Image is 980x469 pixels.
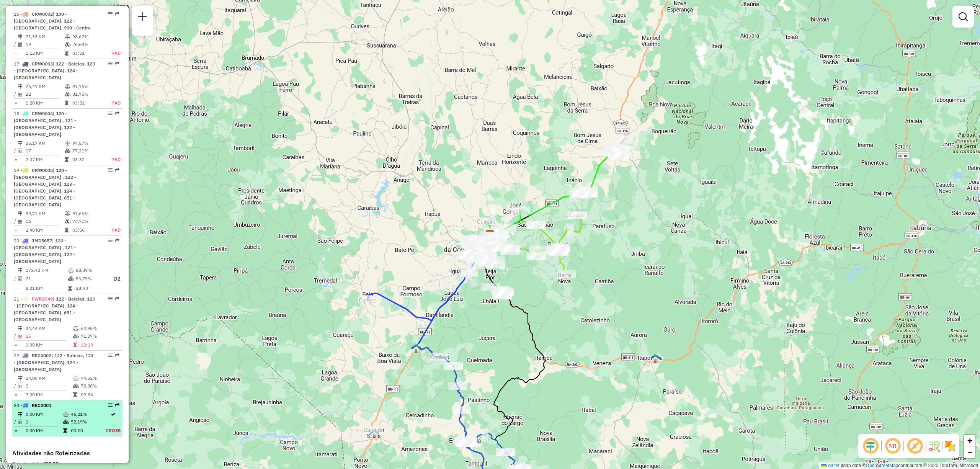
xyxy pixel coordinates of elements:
i: Total de Atividades [18,384,23,388]
td: 1,38 KM [25,341,73,349]
div: Atividade não roteirizada - ROQUE RODRIGUES [493,290,512,297]
i: % de utilização do peso [65,211,70,216]
td: = [14,284,18,292]
span: 19 - [14,167,76,208]
td: 97,66% [72,210,104,217]
span: CRW0005 [32,167,53,173]
td: FAD [104,49,121,57]
span: JMD5657 [32,238,52,243]
h4: Atividades não Roteirizadas [12,449,122,457]
td: = [14,427,18,435]
a: Zoom out [964,446,975,458]
td: = [14,391,18,399]
td: 0,00 KM [25,427,63,435]
i: Rota otimizada [111,412,116,417]
td: 81,75% [72,90,104,98]
span: 18 - [14,111,76,137]
div: Atividade não roteirizada - MERC BATISTA [364,427,383,434]
em: Opções [108,296,113,301]
td: 19 [25,41,64,48]
td: 72,38% [80,382,119,390]
img: PA - Itapetinga [650,353,660,363]
td: 0,00 KM [25,410,63,418]
i: Distância Total [18,326,23,331]
td: 34,44 KM [25,325,73,332]
td: 00:00 [70,427,105,435]
td: 14,00 KM [25,374,73,382]
i: Tempo total em rota [63,428,67,433]
td: 76,68% [72,41,104,48]
em: Rota exportada [115,61,119,66]
i: Distância Total [18,84,23,89]
span: Exibir rótulo [906,437,924,455]
td: / [14,147,18,155]
td: 03:51 [72,99,104,107]
a: Leaflet [821,463,840,468]
td: FAD [104,226,121,234]
td: 03:31 [72,49,104,57]
i: Distância Total [18,34,23,39]
i: Total de Atividades [18,219,23,224]
i: Tempo total em rota [65,228,69,232]
i: Tempo total em rota [65,101,69,105]
em: Rota exportada [115,11,119,16]
em: Rota exportada [115,353,119,358]
span: REC0001 [32,402,51,408]
td: 2,48 KM [25,226,64,234]
span: Ocultar NR [884,437,902,455]
td: = [14,156,18,163]
div: Atividade não roteirizada - FRANCISCO GOIS OLIVE [494,288,513,295]
i: Distância Total [18,376,23,381]
div: Atividade não roteirizada - MARCOS LEONEL DE CAR [495,289,514,296]
span: CRW0004 [32,111,53,116]
em: Opções [108,11,113,16]
i: Tempo total em rota [73,392,77,397]
td: 77,21% [72,147,104,155]
td: 62,95% [80,325,119,332]
i: Total de Atividades [18,92,23,96]
span: − [967,447,972,457]
span: 16 - [14,11,91,31]
td: 2 [25,382,73,390]
td: 39,71 KM [25,210,64,217]
td: 74,32% [80,374,119,382]
span: | 122 - Bateias, 123 - [GEOGRAPHIC_DATA], 124 - [GEOGRAPHIC_DATA] [14,61,95,80]
td: 88,89% [75,266,106,274]
i: % de utilização da cubagem [65,92,70,96]
i: Total de Atividades [18,276,23,281]
td: = [14,341,18,349]
span: | [841,463,842,468]
i: Total de Atividades [18,42,23,47]
i: % de utilização do peso [73,326,79,331]
img: Exibir/Ocultar setores [944,440,956,452]
span: | 120 - [GEOGRAPHIC_DATA] , 122 - [GEOGRAPHIC_DATA], 123 - [GEOGRAPHIC_DATA], 124 - [GEOGRAPHIC_D... [14,167,76,208]
i: % de utilização da cubagem [68,276,74,281]
td: = [14,49,18,57]
div: Atividade não roteirizada - LAISLA COSTA SILVA [492,292,511,299]
td: 03:32 [72,156,104,163]
td: 7,00 KM [25,391,73,399]
i: Total de Atividades [18,149,23,153]
span: 20 - [14,238,76,264]
img: Fluxo de ruas [928,440,940,452]
i: % de utilização do peso [65,34,70,39]
td: 52,19% [70,418,105,426]
td: 03:56 [72,226,104,234]
td: 1,20 KM [25,99,64,107]
td: 97,57% [72,139,104,147]
em: Rota exportada [115,403,119,407]
span: 17 - [14,61,95,80]
i: % de utilização do peso [63,412,69,417]
td: = [14,99,18,107]
td: / [14,274,18,284]
img: PA Simulação Encruzilhada [461,436,471,446]
em: Opções [108,111,113,116]
span: 23 - [14,402,51,408]
td: 1 [25,418,63,426]
div: Atividade não roteirizada - FERNANDO CUSTODIO D [481,283,500,291]
span: CRW0002 [32,11,53,17]
i: % de utilização da cubagem [65,219,70,224]
td: 12:19 [80,341,119,349]
td: 46,21% [70,410,105,418]
em: Rota exportada [115,168,119,172]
